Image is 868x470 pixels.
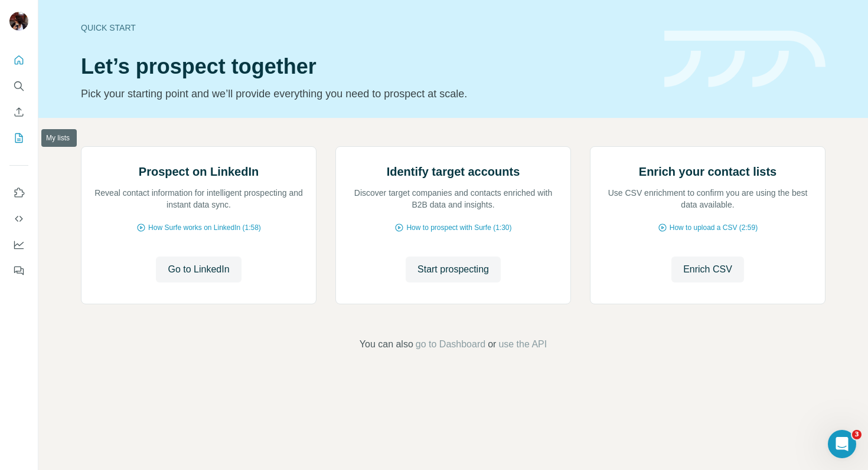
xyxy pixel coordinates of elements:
span: Start prospecting [417,262,489,277]
div: Quick start [81,22,650,34]
p: Discover target companies and contacts enriched with B2B data and insights. [348,187,559,211]
img: banner [664,31,825,88]
iframe: Intercom live chat [828,430,856,458]
span: or [488,337,496,351]
button: Quick start [9,50,28,71]
span: How Surfe works on LinkedIn (1:58) [148,222,261,233]
p: Pick your starting point and we’ll provide everything you need to prospect at scale. [81,86,650,102]
button: use the API [498,337,547,351]
button: Use Surfe API [9,208,28,229]
span: 3 [852,430,862,439]
h1: Let’s prospect together [81,55,650,78]
button: Search [9,75,28,97]
button: Enrich CSV [671,257,744,282]
h2: Identify target accounts [387,163,520,180]
p: Use CSV enrichment to confirm you are using the best data available. [602,187,813,211]
button: Use Surfe on LinkedIn [9,182,28,203]
button: My lists [9,127,28,149]
button: Start prospecting [406,257,501,282]
button: go to Dashboard [416,337,485,351]
span: How to upload a CSV (2:59) [670,222,758,233]
button: Dashboard [9,234,28,255]
button: Feedback [9,260,28,281]
button: Go to LinkedIn [156,257,241,282]
span: You can also [360,337,413,351]
p: Reveal contact information for intelligent prospecting and instant data sync. [93,187,304,211]
h2: Enrich your contact lists [639,163,776,180]
button: Enrich CSV [9,101,28,123]
img: Avatar [9,12,28,31]
span: Enrich CSV [683,262,732,277]
h2: Prospect on LinkedIn [139,163,259,180]
span: How to prospect with Surfe (1:30) [406,222,511,233]
span: Go to LinkedIn [168,262,229,277]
